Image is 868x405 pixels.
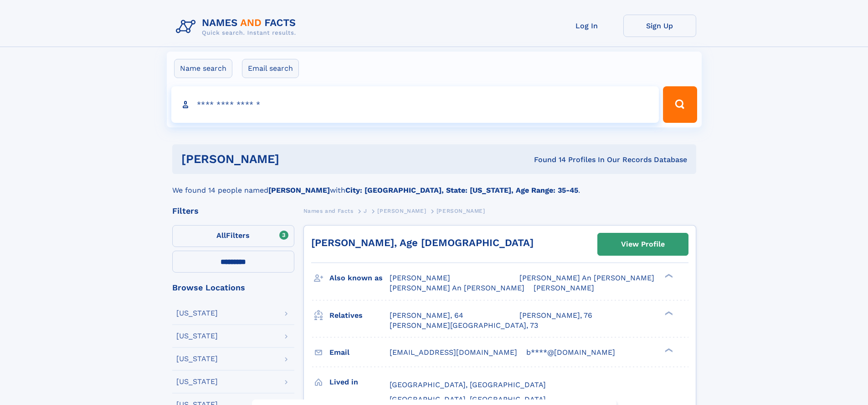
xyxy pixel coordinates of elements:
span: [PERSON_NAME] [437,208,485,214]
h3: Also known as [329,270,390,286]
a: View Profile [598,233,688,255]
b: City: [GEOGRAPHIC_DATA], State: [US_STATE], Age Range: 35-45 [345,186,578,195]
div: ❯ [663,347,673,353]
h3: Relatives [329,308,390,323]
a: Sign Up [623,15,696,37]
a: [PERSON_NAME] [377,205,426,216]
div: Found 14 Profiles In Our Records Database [406,155,687,165]
label: Name search [174,59,232,78]
div: We found 14 people named with . [172,174,696,196]
button: Search Button [663,86,697,123]
b: [PERSON_NAME] [268,186,330,195]
label: Email search [242,59,299,78]
span: [PERSON_NAME] [534,284,594,292]
span: [GEOGRAPHIC_DATA], [GEOGRAPHIC_DATA] [390,395,546,404]
span: [EMAIL_ADDRESS][DOMAIN_NAME] [390,348,517,357]
div: View Profile [621,234,665,255]
a: Log In [550,15,623,37]
a: [PERSON_NAME][GEOGRAPHIC_DATA], 73 [390,321,538,331]
span: [PERSON_NAME] [377,208,426,214]
h3: Email [329,345,390,360]
input: search input [171,86,659,123]
span: [PERSON_NAME] [390,274,450,282]
span: All [216,231,226,240]
div: ❯ [663,310,673,316]
span: J [364,208,367,214]
img: Logo Names and Facts [172,15,303,39]
div: [US_STATE] [176,378,218,385]
div: Browse Locations [172,284,294,292]
a: [PERSON_NAME], 76 [519,310,592,321]
div: [US_STATE] [176,355,218,363]
a: [PERSON_NAME], 64 [390,310,463,321]
h1: [PERSON_NAME] [181,153,407,165]
span: [PERSON_NAME] An [PERSON_NAME] [519,274,654,282]
span: [GEOGRAPHIC_DATA], [GEOGRAPHIC_DATA] [390,380,546,389]
div: ❯ [663,273,673,279]
a: [PERSON_NAME], Age [DEMOGRAPHIC_DATA] [311,237,534,248]
span: [PERSON_NAME] An [PERSON_NAME] [390,284,524,292]
a: Names and Facts [303,205,354,216]
label: Filters [172,225,294,247]
a: J [364,205,367,216]
div: [US_STATE] [176,332,218,340]
div: Filters [172,207,294,215]
div: [US_STATE] [176,310,218,317]
h3: Lived in [329,374,390,390]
